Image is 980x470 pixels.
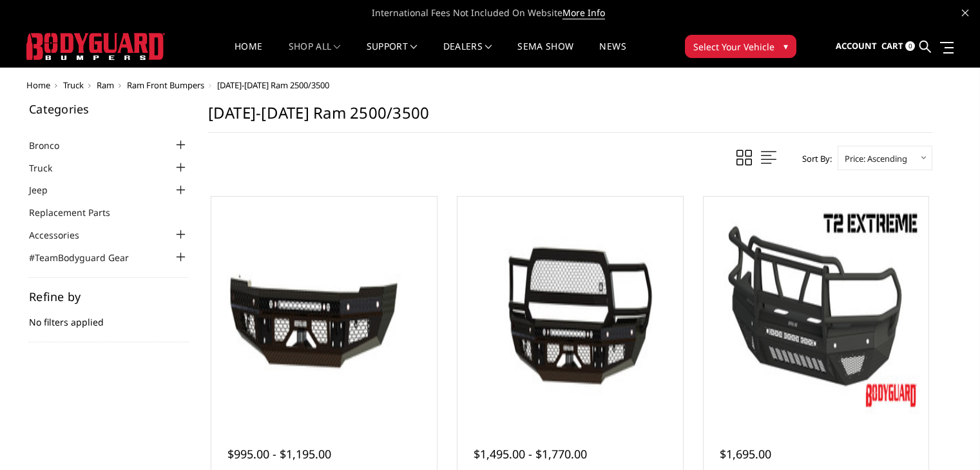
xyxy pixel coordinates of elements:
h5: Refine by [29,291,189,302]
div: No filters applied [29,291,189,342]
h5: Categories [29,103,189,115]
span: Select Your Vehicle [693,40,774,54]
a: Ram Front Bumpers [127,79,204,91]
a: Truck [63,79,84,91]
a: Replacement Parts [29,206,126,219]
span: 0 [905,41,915,51]
a: shop all [289,42,341,67]
a: SEMA Show [517,42,573,67]
a: 2010-2018 Ram 2500-3500 - FT Series - Extreme Front Bumper 2010-2018 Ram 2500-3500 - FT Series - ... [461,200,680,419]
span: $1,495.00 - $1,770.00 [474,446,587,462]
a: Jeep [29,183,64,197]
span: $995.00 - $1,195.00 [227,446,331,462]
a: More Info [562,6,605,19]
span: Cart [881,40,903,52]
a: Home [26,79,50,91]
span: [DATE]-[DATE] Ram 2500/3500 [217,79,329,91]
a: 2010-2018 Ram 2500-3500 - FT Series - Base Front Bumper 2010-2018 Ram 2500-3500 - FT Series - Bas... [215,200,434,419]
a: News [599,42,626,67]
a: Dealers [443,42,492,67]
a: Account [836,29,877,64]
span: ▾ [783,39,788,53]
label: Sort By: [795,149,832,168]
a: Cart 0 [881,29,915,64]
a: Ram [97,79,114,91]
button: Select Your Vehicle [685,35,796,58]
a: Support [367,42,418,67]
a: Truck [29,161,68,175]
a: Accessories [29,228,95,242]
a: #TeamBodyguard Gear [29,251,145,264]
span: Account [836,40,877,52]
span: $1,695.00 [720,446,771,462]
a: T2 Series - Extreme Front Bumper (receiver or winch) T2 Series - Extreme Front Bumper (receiver o... [707,200,926,419]
a: Home [235,42,262,67]
h1: [DATE]-[DATE] Ram 2500/3500 [208,103,932,133]
img: BODYGUARD BUMPERS [26,33,165,60]
a: Bronco [29,139,75,152]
